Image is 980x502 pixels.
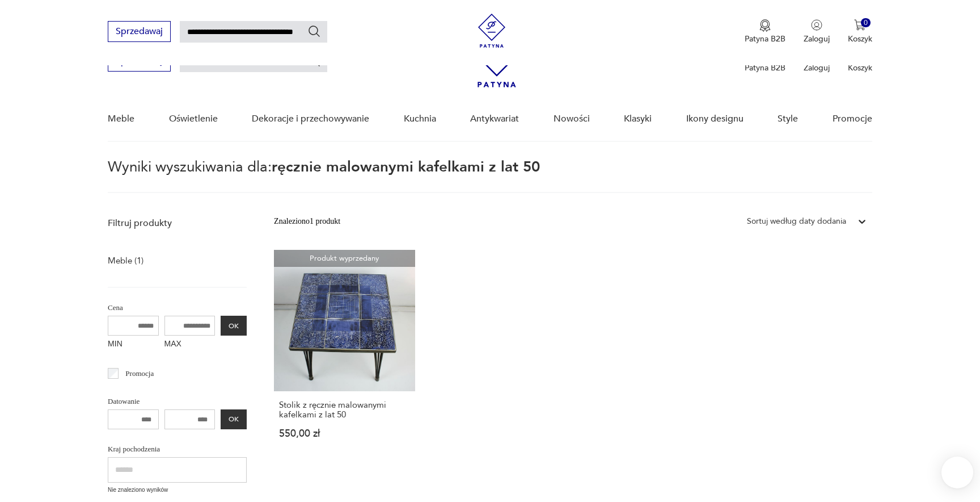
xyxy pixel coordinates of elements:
p: Cena [108,302,247,314]
a: Promocje [833,97,872,141]
label: MIN [108,336,159,354]
span: ręcznie malowanymi kafelkami z lat 50 [272,157,540,177]
a: Meble (1) [108,253,143,269]
button: Szukaj [307,24,321,38]
p: 550,00 zł [279,429,410,438]
a: Dekoracje i przechowywanie [252,97,369,141]
img: Ikona medalu [759,19,771,32]
p: Wyniki wyszukiwania dla: [108,160,872,193]
button: 0Koszyk [848,19,872,44]
iframe: Smartsupp widget button [941,457,973,488]
div: Sortuj według daty dodania [747,215,846,228]
p: Filtruj produkty [108,217,247,229]
a: Ikony designu [686,97,744,141]
img: Ikona koszyka [854,19,865,31]
button: OK [221,409,247,429]
a: Produkt wyprzedanyStolik z ręcznie malowanymi kafelkami z lat 50Stolik z ręcznie malowanymi kafel... [274,250,415,461]
a: Kuchnia [404,97,436,141]
h3: Stolik z ręcznie malowanymi kafelkami z lat 50 [279,400,410,420]
a: Sprzedawaj [108,28,171,36]
p: Koszyk [848,34,872,44]
a: Style [778,97,798,141]
a: Sprzedawaj [108,58,171,66]
p: Koszyk [848,62,872,73]
button: Patyna B2B [745,19,785,44]
p: Patyna B2B [745,62,785,73]
p: Zaloguj [804,34,830,44]
a: Meble [108,97,134,141]
a: Nowości [554,97,590,141]
p: Promocja [125,367,154,380]
p: Zaloguj [804,62,830,73]
button: Sprzedawaj [108,21,171,42]
a: Antykwariat [470,97,519,141]
a: Ikona medaluPatyna B2B [745,19,785,44]
label: MAX [164,336,216,354]
div: Znaleziono 1 produkt [274,215,340,228]
img: Ikonka użytkownika [811,19,822,31]
p: Nie znaleziono wyników [108,486,247,495]
button: OK [221,316,247,336]
img: Patyna - sklep z meblami i dekoracjami vintage [475,14,509,48]
div: 0 [861,18,871,28]
p: Kraj pochodzenia [108,443,247,455]
a: Oświetlenie [169,97,218,141]
p: Datowanie [108,395,247,408]
p: Patyna B2B [745,34,785,44]
a: Klasyki [624,97,652,141]
button: Zaloguj [804,19,830,44]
